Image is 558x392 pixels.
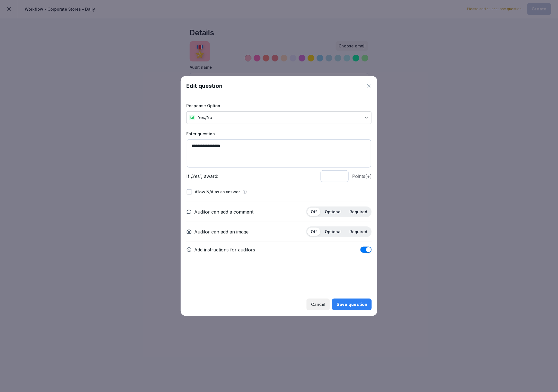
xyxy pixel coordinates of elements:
p: Required [350,209,367,214]
p: Off [311,209,317,214]
p: Auditor can add a comment [194,208,253,215]
p: Off [311,229,317,234]
div: Cancel [311,301,325,308]
p: Optional [325,209,342,214]
button: Cancel [307,299,330,310]
h1: Edit question [186,82,223,90]
p: Optional [325,229,342,234]
button: Save question [332,299,372,310]
p: Points (+) [352,173,372,180]
p: Allow N/A as an answer [195,189,240,195]
label: Enter question [186,131,372,137]
p: Auditor can add an image [194,228,249,235]
p: Required [350,229,367,234]
p: If „Yes“, award: [186,173,317,180]
p: Add instructions for auditors [194,246,255,253]
div: Save question [337,301,367,308]
label: Response Option [186,103,372,109]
